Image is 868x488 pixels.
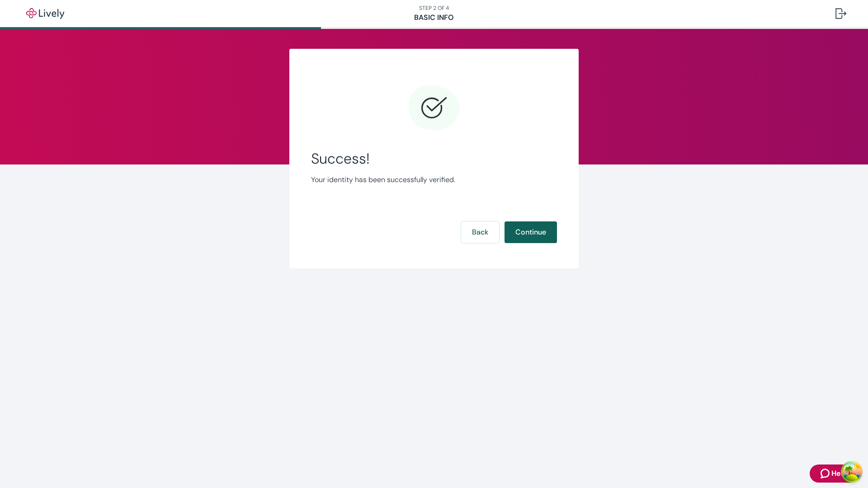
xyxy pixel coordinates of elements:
[20,8,71,19] img: Lively
[461,221,499,243] button: Back
[505,221,557,243] button: Continue
[407,81,461,136] svg: Checkmark icon
[810,465,858,483] button: Zendesk support iconHelp
[831,468,847,479] span: Help
[821,468,831,479] svg: Zendesk support icon
[828,3,854,24] button: Log out
[311,150,557,167] span: Success!
[843,463,861,481] button: Open Tanstack query devtools
[311,174,557,185] p: Your identity has been successfully verified.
